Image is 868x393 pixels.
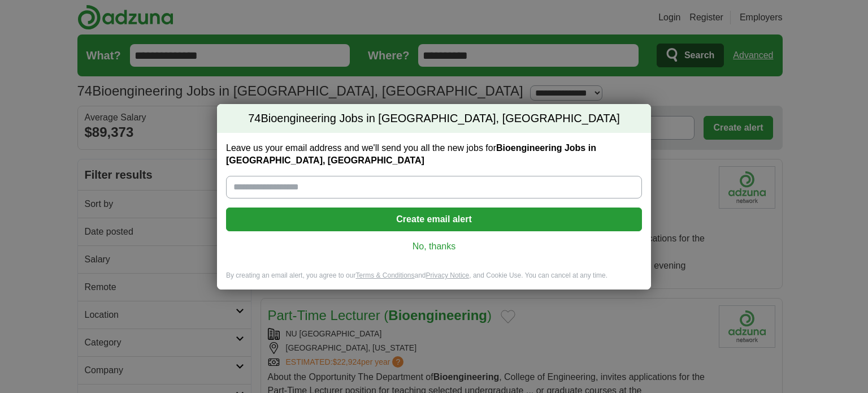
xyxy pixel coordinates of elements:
a: Privacy Notice [426,271,470,279]
a: Terms & Conditions [355,271,414,279]
div: By creating an email alert, you agree to our and , and Cookie Use. You can cancel at any time. [217,271,651,290]
label: Leave us your email address and we'll send you all the new jobs for [226,142,642,167]
a: No, thanks [235,240,633,253]
h2: Bioengineering Jobs in [GEOGRAPHIC_DATA], [GEOGRAPHIC_DATA] [217,104,651,133]
button: Create email alert [226,208,642,231]
span: 74 [248,111,261,127]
